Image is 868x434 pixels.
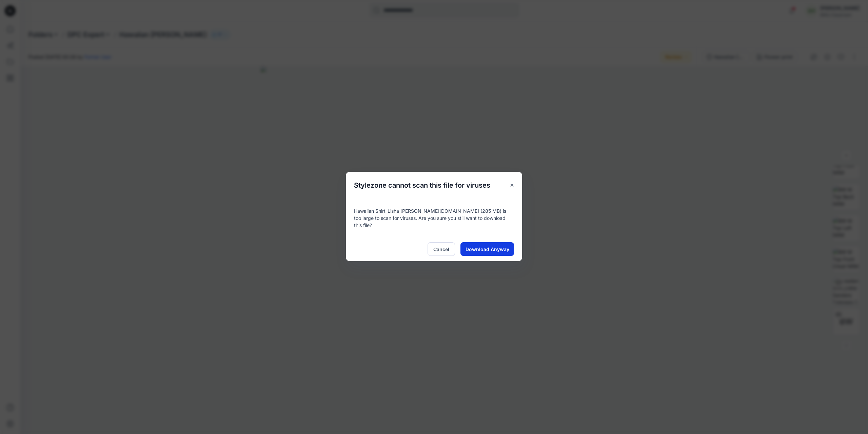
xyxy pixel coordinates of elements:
button: Close [506,179,518,191]
h5: Stylezone cannot scan this file for viruses [346,172,498,199]
span: Download Anyway [466,246,509,253]
div: Hawaiian Shirt_Lisha [PERSON_NAME][DOMAIN_NAME] (285 MB) is too large to scan for viruses. Are yo... [346,199,522,237]
span: Cancel [433,246,449,253]
button: Download Anyway [460,242,514,256]
button: Cancel [428,242,455,256]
